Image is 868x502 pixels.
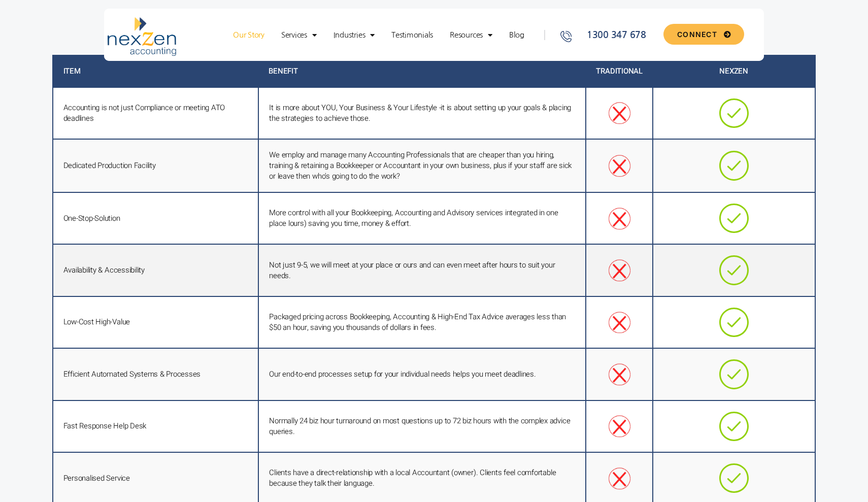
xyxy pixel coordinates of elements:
td: Low-Cost High-Value [53,296,259,348]
td: Availability & Accessibility [53,244,259,296]
a: Our Story [228,30,270,40]
a: Resources [445,30,497,40]
td: Not just 9-5, we will meet at your place or ours and can even meet after hours to suit your needs. [258,244,586,296]
th: ITEM [53,55,259,87]
a: CONNECT [663,24,744,45]
td: One-Stop-Solution [53,192,259,244]
th: NEXZEN [653,55,816,87]
nav: Menu [218,30,539,40]
a: Blog [504,30,529,40]
a: Industries [328,30,380,40]
td: More control with all your Bookkeeping, Accounting and Advisory services integrated in one place ... [258,192,586,244]
th: TRADITIONAL [586,55,652,87]
span: 1300 347 678 [584,28,646,42]
td: Fast Response Help Desk [53,400,259,452]
td: It is more about YOU, Your Business & Your Lifestyle -it is about setting up your goals & placing... [258,87,586,139]
a: Testimonials [386,30,438,40]
td: Accounting is not just Compliance or meeting ATO deadlines [53,87,259,139]
a: Services [276,30,322,40]
a: 1300 347 678 [559,28,659,42]
td: Dedicated Production Facility [53,139,259,192]
td: We employ and manage many Accounting Professionals that are cheaper than you hiring, training & r... [258,139,586,192]
span: CONNECT [677,31,717,38]
td: Efficient Automated Systems & Processes [53,348,259,400]
td: Packaged pricing across Bookkeeping, Accounting & High-End Tax Advice averages less than $50 an h... [258,296,586,348]
td: Our end-to-end processes setup for your individual needs helps you meet deadlines. [258,348,586,400]
td: Normally 24 biz hour turnaround on most questions up to 72 biz hours with the complex advice quer... [258,400,586,452]
th: BENEFIT [258,55,586,87]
